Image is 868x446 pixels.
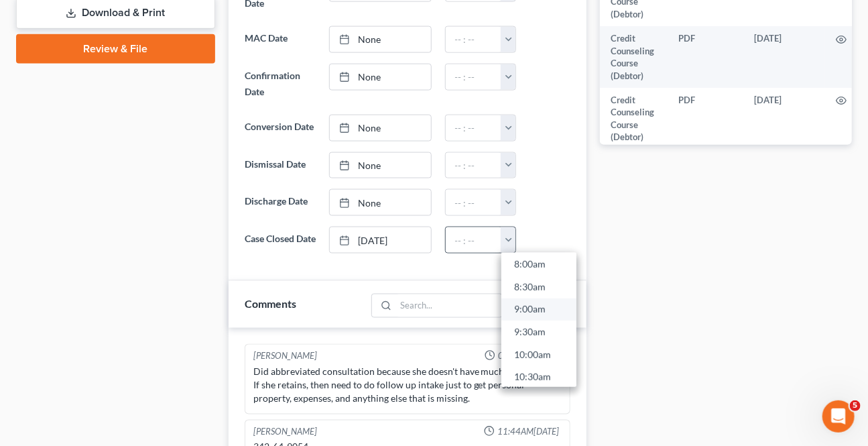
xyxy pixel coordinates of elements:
iframe: Intercom live chat [822,400,855,433]
div: [PERSON_NAME] [253,426,317,439]
a: None [330,115,430,141]
a: [DATE] [330,227,430,253]
a: 9:00am [501,298,576,321]
a: None [330,190,430,215]
td: [DATE] [743,26,825,88]
td: [DATE] [743,88,825,150]
input: -- : -- [446,27,502,52]
a: 8:30am [501,276,576,298]
div: [PERSON_NAME] [253,350,317,363]
a: 9:30am [501,321,576,343]
input: -- : -- [446,64,502,90]
td: Credit Counseling Course (Debtor) [600,26,668,88]
input: -- : -- [446,153,502,178]
span: 01:39PM[DATE] [498,350,559,363]
a: Review & File [16,34,215,64]
td: Credit Counseling Course (Debtor) [600,88,668,150]
input: -- : -- [446,227,502,253]
span: 11:44AM[DATE] [497,426,559,439]
td: PDF [668,88,743,150]
input: -- : -- [446,190,502,215]
input: Search... [396,294,503,317]
div: Did abbreviated consultation because she doesn't have much of anything. If she retains, then need... [253,366,562,406]
a: None [330,153,430,178]
label: Conversion Date [238,115,323,142]
input: -- : -- [446,115,502,141]
span: Comments [245,298,296,311]
td: PDF [668,26,743,88]
a: 8:00am [501,254,576,276]
a: None [330,64,430,90]
label: MAC Date [238,26,323,53]
a: 10:00am [501,343,576,366]
label: Confirmation Date [238,64,323,104]
span: 5 [850,400,861,411]
label: Discharge Date [238,189,323,216]
a: 10:30am [501,366,576,389]
label: Dismissal Date [238,152,323,179]
label: Case Closed Date [238,227,323,254]
a: None [330,27,430,52]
